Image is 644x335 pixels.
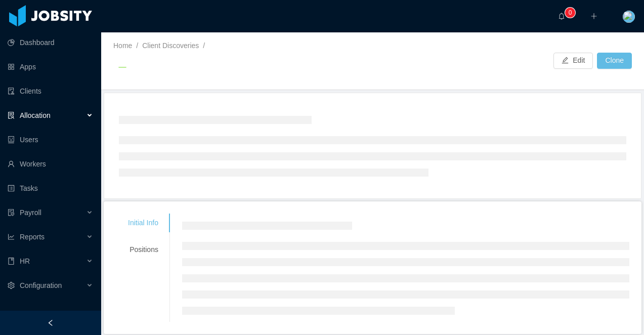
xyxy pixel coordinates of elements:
[20,233,45,241] span: Reports
[20,111,51,119] span: Allocation
[8,209,15,216] i: icon: file-protect
[8,258,15,265] i: icon: book
[623,11,635,23] img: 1204094d-11d0-43ac-9641-0ee8ad47dd94_60c248e989179.png
[8,233,15,240] i: icon: line-chart
[113,41,132,50] a: Home
[558,13,565,20] i: icon: bell
[565,8,575,18] sup: 0
[142,41,199,50] a: Client Discoveries
[8,154,93,174] a: icon: userWorkers
[8,112,15,119] i: icon: solution
[8,32,93,53] a: icon: pie-chartDashboard
[8,178,93,198] a: icon: profileTasks
[8,81,93,101] a: icon: auditClients
[136,41,138,50] span: /
[116,240,170,259] div: Positions
[203,41,205,50] span: /
[597,53,632,69] button: Clone
[116,214,170,232] div: Initial Info
[20,281,62,289] span: Configuration
[590,13,597,20] i: icon: plus
[553,53,593,69] button: icon: editEdit
[8,57,93,77] a: icon: appstoreApps
[8,282,15,289] i: icon: setting
[20,257,30,265] span: HR
[20,208,41,217] span: Payroll
[8,130,93,150] a: icon: robotUsers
